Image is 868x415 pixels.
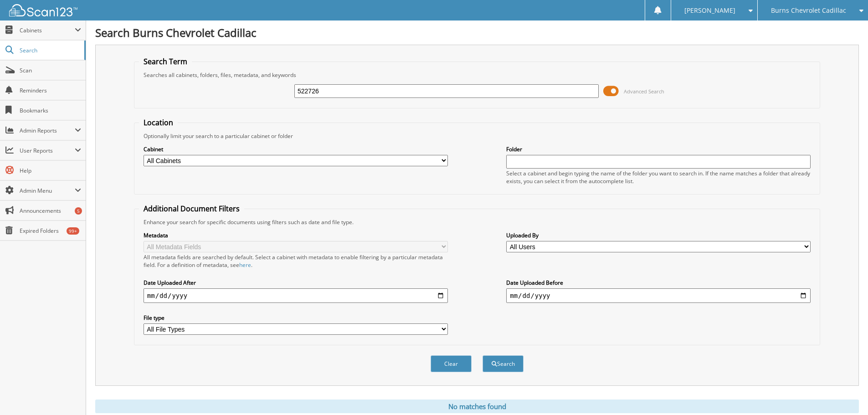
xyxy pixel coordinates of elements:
[144,314,448,322] label: File type
[139,132,815,140] div: Optionally limit your search to a particular cabinet or folder
[506,279,811,287] label: Date Uploaded Before
[144,253,448,269] div: All metadata fields are searched by default. Select a cabinet with metadata to enable filtering b...
[431,355,472,372] button: Clear
[139,218,815,226] div: Enhance your search for specific documents using filters such as date and file type.
[139,56,192,67] legend: Search Term
[144,231,448,239] label: Metadata
[95,400,859,413] div: No matches found
[67,227,79,235] div: 99+
[20,67,81,74] span: Scan
[144,145,448,153] label: Cabinet
[684,8,735,13] span: [PERSON_NAME]
[20,127,75,134] span: Admin Reports
[9,4,77,16] img: scan123-logo-white.svg
[506,288,811,303] input: end
[20,207,81,215] span: Announcements
[483,355,524,372] button: Search
[239,261,251,269] a: here
[506,231,811,239] label: Uploaded By
[624,88,664,95] span: Advanced Search
[139,71,815,79] div: Searches all cabinets, folders, files, metadata, and keywords
[20,26,75,34] span: Cabinets
[95,25,859,40] h1: Search Burns Chevrolet Cadillac
[20,147,75,154] span: User Reports
[20,227,81,235] span: Expired Folders
[139,118,178,128] legend: Location
[20,187,75,195] span: Admin Menu
[20,167,81,174] span: Help
[75,207,82,215] div: 5
[20,46,80,54] span: Search
[144,279,448,287] label: Date Uploaded After
[144,288,448,303] input: start
[20,87,81,94] span: Reminders
[506,145,811,153] label: Folder
[20,107,81,114] span: Bookmarks
[771,8,846,13] span: Burns Chevrolet Cadillac
[139,204,244,214] legend: Additional Document Filters
[506,169,811,185] div: Select a cabinet and begin typing the name of the folder you want to search in. If the name match...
